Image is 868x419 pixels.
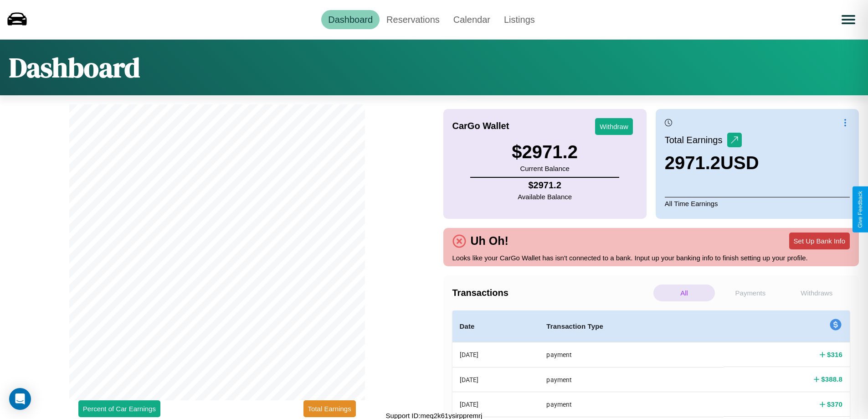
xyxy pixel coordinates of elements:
button: Open menu [836,7,861,32]
button: Set Up Bank Info [789,233,850,249]
div: Open Intercom Messenger [9,388,31,410]
p: All [653,285,715,301]
p: Current Balance [512,162,578,175]
button: Percent of Car Earnings [78,400,160,417]
th: payment [539,392,724,417]
h4: $ 316 [827,350,842,359]
a: Listings [497,10,542,29]
h4: CarGo Wallet [452,121,509,131]
h3: $ 2971.2 [512,142,578,162]
p: All Time Earnings [665,197,850,210]
p: Available Balance [518,191,572,203]
a: Reservations [380,10,447,29]
h4: Transaction Type [546,321,716,332]
a: Dashboard [321,10,380,29]
p: Withdraws [786,285,847,301]
div: Give Feedback [857,191,863,228]
th: payment [539,367,724,392]
p: Payments [719,285,781,301]
button: Total Earnings [303,400,356,417]
th: [DATE] [452,392,539,417]
p: Looks like your CarGo Wallet has isn't connected to a bank. Input up your banking info to finish ... [452,252,850,264]
h4: Date [460,321,532,332]
h3: 2971.2 USD [665,153,759,173]
h4: Transactions [452,288,651,298]
h4: $ 2971.2 [518,180,572,191]
a: Calendar [447,10,497,29]
h4: Uh Oh! [466,234,513,248]
th: [DATE] [452,342,539,367]
th: payment [539,342,724,367]
p: Total Earnings [665,132,727,148]
h4: $ 388.8 [821,374,842,384]
button: Withdraw [595,118,633,135]
h1: Dashboard [9,49,140,86]
h4: $ 370 [827,399,842,409]
th: [DATE] [452,367,539,392]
